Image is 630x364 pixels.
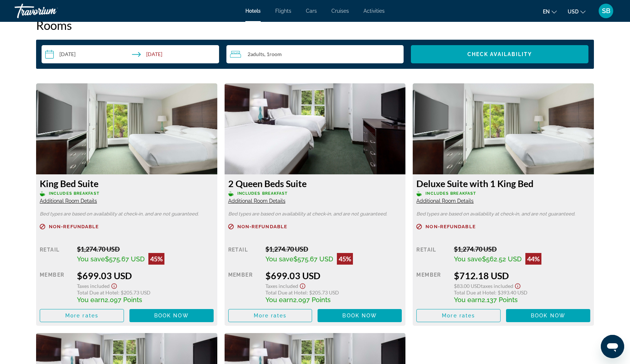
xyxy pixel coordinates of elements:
[543,9,550,15] span: en
[254,313,287,318] span: More rates
[228,270,260,304] div: Member
[416,198,474,204] span: Additional Room Details
[42,45,588,63] div: Search widget
[454,289,590,296] div: : $393.40 USD
[154,313,189,318] span: Book now
[265,296,293,304] span: You earn
[265,289,307,296] span: Total Due at Hotel
[269,51,282,57] span: Room
[454,245,590,253] div: $1,274.70 USD
[454,283,481,289] span: $83.00 USD
[543,6,557,17] button: Change language
[442,313,475,318] span: More rates
[482,296,518,304] span: 2,137 Points
[265,289,402,296] div: : $205.73 USD
[77,255,105,263] span: You save
[425,191,476,196] span: Includes Breakfast
[337,253,353,265] div: 45%
[454,255,482,263] span: You save
[228,178,402,189] h3: 2 Queen Beds Suite
[306,8,317,14] a: Cars
[40,178,214,189] h3: King Bed Suite
[237,191,288,196] span: Includes Breakfast
[513,281,522,289] button: Show Taxes and Fees disclaimer
[293,255,333,263] span: $575.67 USD
[49,224,99,229] span: Non-refundable
[596,3,615,19] button: User Menu
[228,211,402,217] p: Bed types are based on availability at check-in, and are not guaranteed.
[40,245,71,265] div: Retail
[602,7,610,15] span: SB
[506,309,590,322] button: Book now
[225,83,406,174] img: 343ac6ac-f983-4056-9808-927eaf95d798.jpeg
[15,1,87,20] a: Travorium
[42,45,219,63] button: Check-in date: Oct 19, 2025 Check-out date: Oct 26, 2025
[77,296,105,304] span: You earn
[77,270,213,281] div: $699.03 USD
[411,45,588,63] button: Check Availability
[245,8,261,14] a: Hotels
[228,198,285,204] span: Additional Room Details
[293,296,331,304] span: 2,097 Points
[265,245,402,253] div: $1,274.70 USD
[36,18,594,32] h2: Rooms
[416,245,448,265] div: Retail
[148,253,164,265] div: 45%
[265,270,402,281] div: $699.03 USD
[40,211,214,217] p: Bed types are based on availability at check-in, and are not guaranteed.
[77,245,213,253] div: $1,274.70 USD
[416,211,590,217] p: Bed types are based on availability at check-in, and are not guaranteed.
[416,309,501,322] button: More rates
[110,281,118,289] button: Show Taxes and Fees disclaimer
[250,51,264,57] span: Adults
[531,313,565,318] span: Book now
[482,255,522,263] span: $562.52 USD
[40,309,124,322] button: More rates
[454,296,482,304] span: You earn
[49,191,100,196] span: Includes Breakfast
[228,245,260,265] div: Retail
[65,313,98,318] span: More rates
[40,198,97,204] span: Additional Room Details
[40,270,71,304] div: Member
[318,309,402,322] button: Book now
[416,270,448,304] div: Member
[237,224,287,229] span: Non-refundable
[248,51,264,57] span: 2
[228,309,312,322] button: More rates
[331,8,349,14] a: Cruises
[481,283,513,289] span: Taxes included
[105,255,145,263] span: $575.67 USD
[416,178,590,189] h3: Deluxe Suite with 1 King Bed
[275,8,291,14] a: Flights
[226,45,404,63] button: Travelers: 2 adults, 0 children
[265,283,298,289] span: Taxes included
[413,83,594,174] img: 6b408bc8-1176-458a-807b-aaa8059e7928.jpeg
[36,83,217,174] img: 6b408bc8-1176-458a-807b-aaa8059e7928.jpeg
[265,255,293,263] span: You save
[77,289,118,296] span: Total Due at Hotel
[525,253,541,265] div: 44%
[467,51,532,57] span: Check Availability
[77,283,110,289] span: Taxes included
[568,6,586,17] button: Change currency
[77,289,213,296] div: : $205.73 USD
[454,270,590,281] div: $712.18 USD
[105,296,142,304] span: 2,097 Points
[568,9,579,15] span: USD
[342,313,377,318] span: Book now
[601,335,624,358] iframe: Button to launch messaging window
[129,309,214,322] button: Book now
[363,8,385,14] a: Activities
[298,281,307,289] button: Show Taxes and Fees disclaimer
[264,51,282,57] span: , 1
[425,224,475,229] span: Non-refundable
[454,289,495,296] span: Total Due at Hotel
